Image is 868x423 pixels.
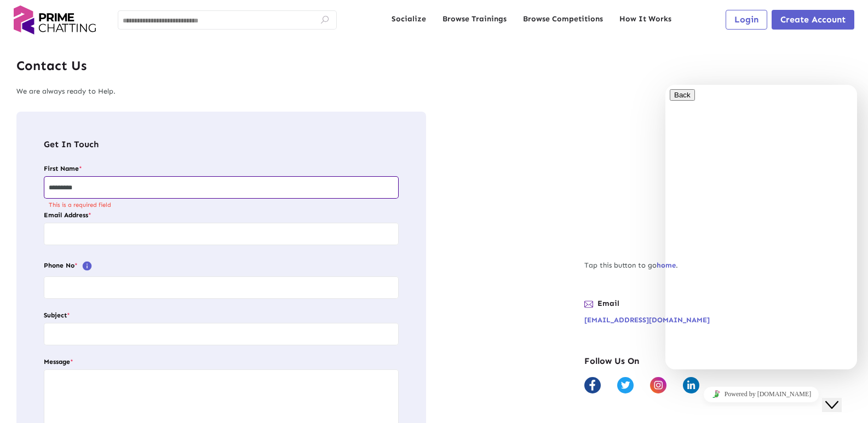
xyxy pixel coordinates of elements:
label: First Name [44,163,399,175]
iframe: chat widget [665,85,857,369]
button: Login [726,10,767,30]
img: logo [14,5,96,34]
a: Browse Competitions [523,14,603,25]
button: Phone No* [78,256,96,275]
h2: Get In Touch [44,139,399,149]
span: Create Account [780,14,846,25]
a: How It Works [619,14,671,25]
iframe: chat widget [822,379,857,412]
a: Browse Trainings [442,14,507,25]
span: info [82,260,93,271]
a: Socialize [392,14,426,25]
h5: Email [597,298,619,310]
a: [EMAIL_ADDRESS][DOMAIN_NAME] [584,316,710,324]
h5: Follow Us On [584,356,710,366]
label: Phone No [44,256,399,275]
mat-error: This is a required field [49,202,394,208]
label: Message [44,356,399,368]
p: Tap this button to go . [584,259,678,271]
button: Create Account [772,10,854,30]
p: We are always ready to Help. [16,85,852,97]
iframe: chat widget [665,382,857,407]
a: home [657,261,676,269]
h3: Contact Us [16,55,852,77]
label: Email Address [44,209,399,221]
label: Subject [44,309,399,321]
span: Login [734,14,758,25]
